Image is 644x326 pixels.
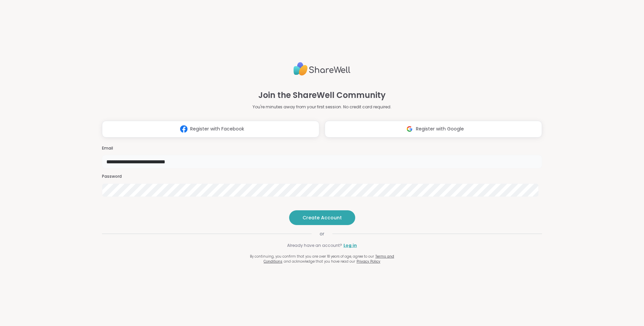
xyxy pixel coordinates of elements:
h1: Join the ShareWell Community [258,89,386,101]
a: Privacy Policy [357,259,380,264]
button: Register with Google [325,121,542,138]
span: or [312,230,332,237]
img: ShareWell Logo [293,59,351,78]
span: Already have an account? [287,242,342,249]
p: You're minutes away from your first session. No credit card required. [253,104,391,110]
span: By continuing, you confirm that you are over 18 years of age, agree to our [250,254,374,259]
img: ShareWell Logomark [403,123,416,135]
span: Register with Google [416,125,464,132]
img: ShareWell Logomark [177,123,190,135]
span: and acknowledge that you have read our [284,259,355,264]
h3: Password [102,174,542,179]
button: Create Account [289,210,355,225]
h3: Email [102,146,542,151]
button: Register with Facebook [102,121,319,138]
a: Log in [343,242,357,249]
span: Create Account [303,214,342,221]
span: Register with Facebook [190,125,244,132]
a: Terms and Conditions [264,254,394,264]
